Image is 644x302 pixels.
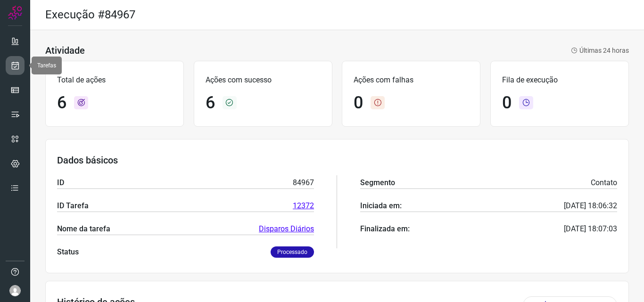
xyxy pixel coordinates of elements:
[564,200,617,212] p: [DATE] 18:06:32
[57,223,110,235] p: Nome da tarefa
[57,93,66,113] h1: 6
[57,74,172,86] p: Total de ações
[293,177,314,188] p: 84967
[259,223,314,235] a: Disparos Diários
[502,93,512,113] h1: 0
[354,93,363,113] h1: 0
[591,177,617,188] p: Contato
[360,223,410,235] p: Finalizada em:
[564,223,617,235] p: [DATE] 18:07:03
[45,45,85,56] h3: Atividade
[206,93,215,113] h1: 6
[354,74,469,86] p: Ações com falhas
[37,62,56,69] span: Tarefas
[57,200,89,212] p: ID Tarefa
[293,200,314,212] a: 12372
[45,8,135,22] h2: Execução #84967
[360,200,402,212] p: Iniciada em:
[57,155,617,166] h3: Dados básicos
[9,285,21,296] img: avatar-user-boy.jpg
[360,177,395,188] p: Segmento
[206,74,321,86] p: Ações com sucesso
[57,177,64,188] p: ID
[8,6,22,20] img: Logo
[271,246,314,258] p: Processado
[571,46,629,56] p: Últimas 24 horas
[57,246,79,258] p: Status
[502,74,617,86] p: Fila de execução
